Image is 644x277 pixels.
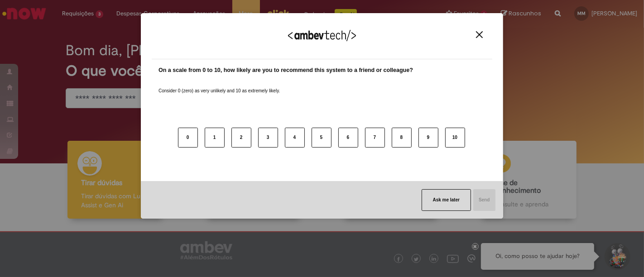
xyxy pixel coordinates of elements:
[365,128,385,148] button: 7
[258,128,278,148] button: 3
[159,66,413,75] label: On a scale from 0 to 10, how likely are you to recommend this system to a friend or colleague?
[159,77,280,94] label: Consider 0 (zero) as very unlikely and 10 as extremely likely.
[285,128,305,148] button: 4
[445,128,465,148] button: 10
[231,128,251,148] button: 2
[476,31,483,38] img: Close
[178,128,198,148] button: 0
[422,189,471,211] button: Ask me later
[418,128,438,148] button: 9
[205,128,225,148] button: 1
[338,128,358,148] button: 6
[288,30,356,41] img: Logo Ambevtech
[392,128,412,148] button: 8
[312,128,332,148] button: 5
[473,31,485,38] button: Close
